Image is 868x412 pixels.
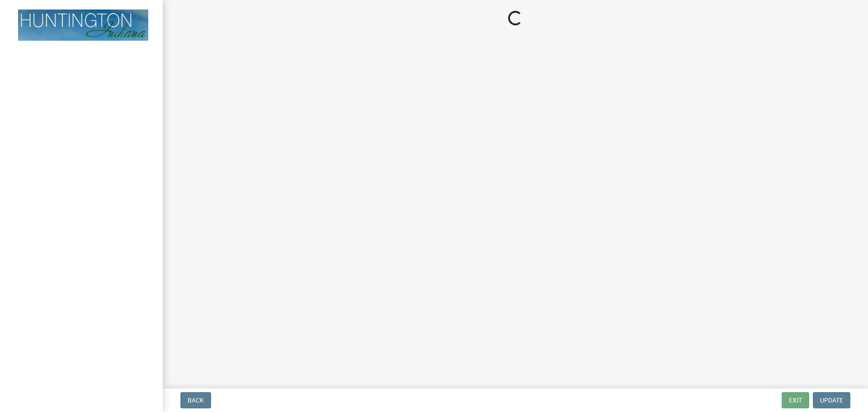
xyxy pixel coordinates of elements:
button: Back [180,392,211,408]
button: Exit [782,392,809,408]
span: Back [188,397,204,404]
img: Huntington County, Indiana [18,9,148,41]
span: Update [820,397,843,404]
button: Update [813,392,850,408]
